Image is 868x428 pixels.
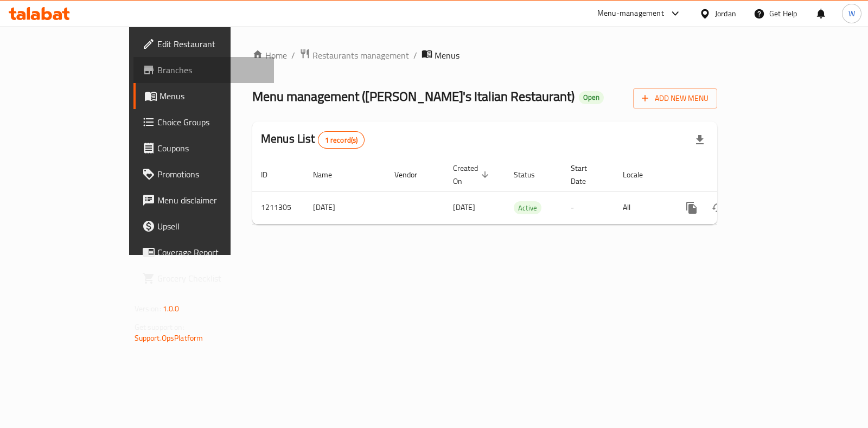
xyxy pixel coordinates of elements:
[579,93,604,102] span: Open
[133,83,274,109] a: Menus
[304,191,386,224] td: [DATE]
[157,63,265,76] span: Branches
[571,162,601,188] span: Start Date
[562,191,614,224] td: -
[133,31,274,57] a: Edit Restaurant
[312,49,409,62] span: Restaurants management
[715,8,736,20] div: Jordan
[848,8,855,20] span: W
[514,201,541,214] div: Active
[252,158,792,225] table: enhanced table
[252,84,575,108] span: Menu management ( [PERSON_NAME]'s Italian Restaurant )
[453,162,492,188] span: Created On
[597,7,664,20] div: Menu-management
[252,191,304,224] td: 1211305
[413,49,417,62] li: /
[291,49,295,62] li: /
[133,265,274,291] a: Grocery Checklist
[679,195,705,221] button: more
[633,88,717,108] button: Add New Menu
[163,302,180,316] span: 1.0.0
[135,320,184,334] span: Get support on:
[252,48,717,62] nav: breadcrumb
[157,246,265,259] span: Coverage Report
[157,194,265,207] span: Menu disclaimer
[133,57,274,83] a: Branches
[313,168,346,181] span: Name
[261,168,282,181] span: ID
[299,48,409,62] a: Restaurants management
[157,168,265,181] span: Promotions
[579,91,604,104] div: Open
[261,131,365,149] h2: Menus List
[435,49,459,62] span: Menus
[157,142,265,155] span: Coupons
[133,109,274,135] a: Choice Groups
[670,158,792,191] th: Actions
[133,213,274,239] a: Upsell
[157,37,265,50] span: Edit Restaurant
[318,131,365,149] div: Total records count
[318,135,365,145] span: 1 record(s)
[157,116,265,129] span: Choice Groups
[133,135,274,161] a: Coupons
[514,168,549,181] span: Status
[159,90,265,103] span: Menus
[135,302,161,316] span: Version:
[642,92,709,105] span: Add New Menu
[133,161,274,187] a: Promotions
[394,168,431,181] span: Vendor
[614,191,670,224] td: All
[133,187,274,213] a: Menu disclaimer
[157,220,265,233] span: Upsell
[623,168,657,181] span: Locale
[514,202,541,214] span: Active
[705,195,731,221] button: Change Status
[157,272,265,285] span: Grocery Checklist
[453,200,475,214] span: [DATE]
[687,127,713,153] div: Export file
[133,239,274,265] a: Coverage Report
[135,331,203,345] a: Support.OpsPlatform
